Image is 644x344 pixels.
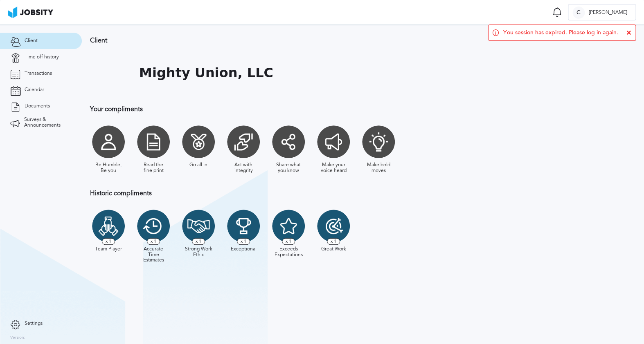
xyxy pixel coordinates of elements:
[189,162,207,168] div: Go all in
[364,162,393,174] div: Make bold moves
[90,105,534,113] h3: Your compliments
[102,238,115,245] span: x 1
[327,238,340,245] span: x 1
[319,162,348,174] div: Make your voice heard
[572,7,585,19] div: C
[25,321,43,326] span: Settings
[585,10,631,16] span: [PERSON_NAME]
[139,246,168,263] div: Accurate Time Estimates
[8,7,53,18] img: ab4bad089aa723f57921c736e9817d99.png
[274,162,303,174] div: Share what you know
[25,54,59,60] span: Time off history
[10,335,25,340] label: Version:
[90,37,534,44] h3: Client
[25,71,52,76] span: Transactions
[90,190,534,197] h3: Historic compliments
[139,65,273,80] h1: Mighty Union, LLC
[24,117,72,128] span: Surveys & Announcements
[95,246,122,252] div: Team Player
[25,38,38,44] span: Client
[25,103,50,109] span: Documents
[25,87,44,93] span: Calendar
[147,238,160,245] span: x 1
[274,246,303,258] div: Exceeds Expectations
[282,238,295,245] span: x 1
[184,246,213,258] div: Strong Work Ethic
[503,29,618,36] span: You session has expired. Please log in again.
[237,238,250,245] span: x 1
[139,162,168,174] div: Read the fine print
[568,4,636,20] button: C[PERSON_NAME]
[229,162,258,174] div: Act with integrity
[94,162,123,174] div: Be Humble, Be you
[321,246,346,252] div: Great Work
[231,246,257,252] div: Exceptional
[192,238,205,245] span: x 1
